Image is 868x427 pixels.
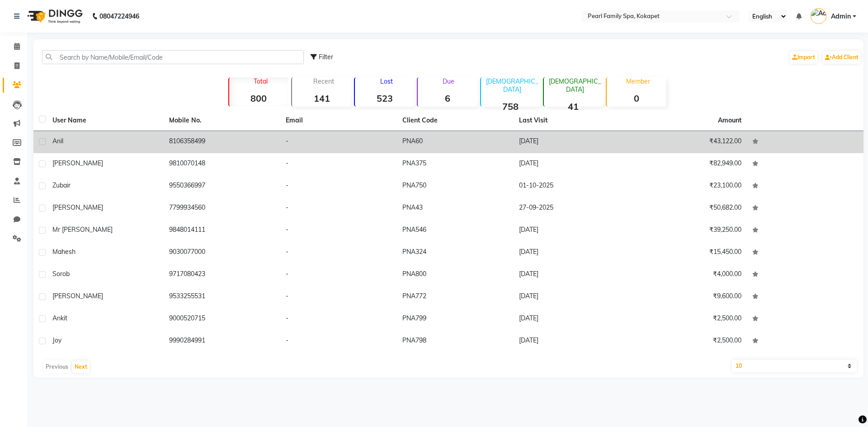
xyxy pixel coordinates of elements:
td: [DATE] [514,330,630,352]
td: ₹39,250.00 [630,220,747,242]
th: Last Visit [514,110,630,131]
strong: 0 [607,93,666,104]
td: ₹2,500.00 [630,308,747,330]
p: Recent [296,77,351,85]
td: 9848014111 [164,220,280,242]
td: PNA798 [397,330,514,352]
td: [DATE] [514,131,630,153]
td: - [280,197,397,220]
img: logo [23,4,85,29]
td: [DATE] [514,242,630,264]
td: PNA60 [397,131,514,153]
td: 9550366997 [164,175,280,197]
td: - [280,264,397,286]
input: Search by Name/Mobile/Email/Code [42,50,304,64]
td: PNA800 [397,264,514,286]
td: - [280,286,397,308]
td: ₹82,949.00 [630,153,747,175]
td: [DATE] [514,308,630,330]
span: [PERSON_NAME] [52,203,103,211]
td: [DATE] [514,264,630,286]
td: - [280,330,397,352]
span: [PERSON_NAME] [52,159,103,167]
td: ₹50,682.00 [630,197,747,220]
td: 9810070148 [164,153,280,175]
span: mahesh [52,248,75,256]
td: 9717080423 [164,264,280,286]
td: [DATE] [514,286,630,308]
strong: 758 [481,101,540,112]
span: anil [52,137,63,145]
td: 9533255531 [164,286,280,308]
p: Due [420,77,477,85]
td: [DATE] [514,220,630,242]
td: PNA772 [397,286,514,308]
th: Email [280,110,397,131]
strong: 141 [292,93,351,104]
td: PNA799 [397,308,514,330]
td: - [280,242,397,264]
span: zubair [52,181,71,189]
strong: 41 [544,101,603,112]
span: Mr [PERSON_NAME] [52,225,113,234]
td: ₹2,500.00 [630,330,747,352]
td: 9990284991 [164,330,280,352]
p: [DEMOGRAPHIC_DATA] [485,77,540,94]
td: ₹9,600.00 [630,286,747,308]
span: [PERSON_NAME] [52,292,103,300]
p: Lost [359,77,414,85]
td: [DATE] [514,153,630,175]
td: 01-10-2025 [514,175,630,197]
td: PNA375 [397,153,514,175]
img: Admin [811,8,826,24]
td: PNA750 [397,175,514,197]
td: - [280,131,397,153]
td: ₹23,100.00 [630,175,747,197]
span: ankit [52,314,67,322]
span: sorob [52,270,70,278]
a: Import [790,51,817,64]
span: joy [52,336,61,344]
strong: 6 [418,93,477,104]
span: Admin [831,12,851,21]
td: 9000520715 [164,308,280,330]
strong: 800 [229,93,288,104]
strong: 523 [355,93,414,104]
td: PNA546 [397,220,514,242]
td: ₹43,122.00 [630,131,747,153]
th: Client Code [397,110,514,131]
td: - [280,220,397,242]
p: Total [233,77,288,85]
td: PNA43 [397,197,514,220]
a: Add Client [823,51,861,64]
p: [DEMOGRAPHIC_DATA] [547,77,603,94]
td: PNA324 [397,242,514,264]
td: 9030077000 [164,242,280,264]
button: Next [72,361,90,373]
p: Member [610,77,666,85]
th: Amount [712,110,747,131]
b: 08047224946 [99,4,139,29]
td: - [280,175,397,197]
span: Filter [319,53,333,61]
td: 27-09-2025 [514,197,630,220]
td: 8106358499 [164,131,280,153]
th: Mobile No. [164,110,280,131]
th: User Name [47,110,164,131]
td: - [280,153,397,175]
td: - [280,308,397,330]
td: 7799934560 [164,197,280,220]
td: ₹4,000.00 [630,264,747,286]
td: ₹15,450.00 [630,242,747,264]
